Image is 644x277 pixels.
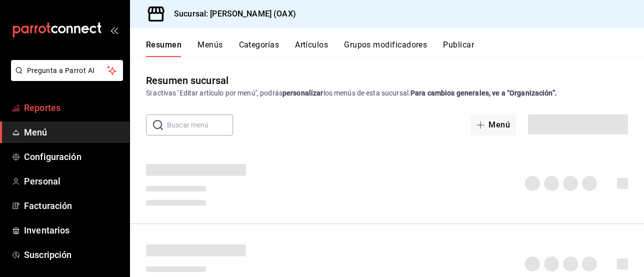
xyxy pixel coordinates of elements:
[24,174,121,188] span: Personal
[24,223,121,237] span: Inventarios
[410,89,557,97] strong: Para cambios generales, ve a “Organización”.
[24,125,121,139] span: Menú
[443,40,474,57] button: Publicar
[197,40,222,57] button: Menús
[27,65,107,76] span: Pregunta a Parrot AI
[24,101,121,114] span: Reportes
[7,72,123,83] a: Pregunta a Parrot AI
[146,73,228,88] div: Resumen sucursal
[166,8,296,20] h3: Sucursal: [PERSON_NAME] (OAX)
[282,89,323,97] strong: personalizar
[146,40,644,57] div: navigation tabs
[167,115,233,135] input: Buscar menú
[470,114,516,135] button: Menú
[24,248,121,261] span: Suscripción
[146,40,181,57] button: Resumen
[295,40,328,57] button: Artículos
[110,26,118,34] button: open_drawer_menu
[146,88,628,98] div: Si activas ‘Editar artículo por menú’, podrás los menús de esta sucursal.
[344,40,427,57] button: Grupos modificadores
[24,199,121,212] span: Facturación
[239,40,279,57] button: Categorías
[11,60,123,81] button: Pregunta a Parrot AI
[24,150,121,163] span: Configuración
